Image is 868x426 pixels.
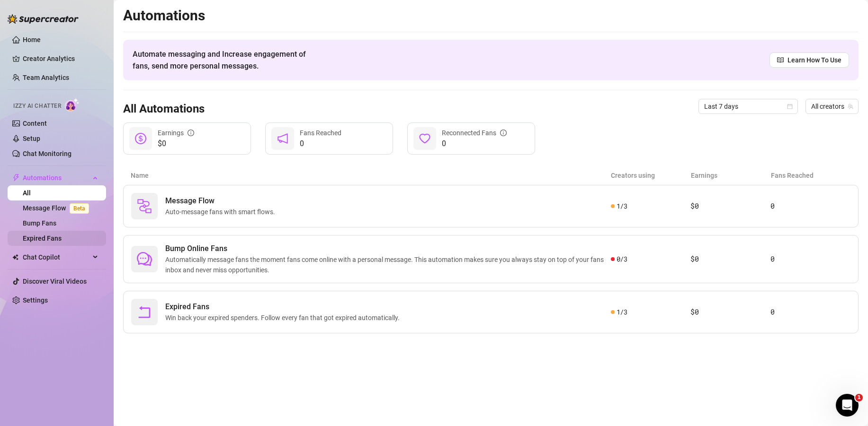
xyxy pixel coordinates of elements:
h3: All Automations [123,102,205,117]
article: Creators using [611,170,691,181]
span: 0 [300,138,341,149]
img: svg%3e [137,199,152,214]
span: calendar [787,104,793,109]
span: 1 / 3 [617,201,627,211]
span: read [777,57,784,63]
a: Team Analytics [23,74,69,81]
iframe: Intercom live chat [836,394,859,417]
a: Learn How To Use [770,52,849,68]
img: logo-BBDzfeDw.svg [8,14,79,24]
div: Earnings [158,128,194,138]
article: 0 [770,253,850,265]
span: 1 / 3 [617,307,627,317]
a: Home [23,36,41,43]
a: Settings [23,296,48,304]
span: comment [137,252,152,267]
h2: Automations [123,7,859,25]
a: Discover Viral Videos [23,278,87,285]
article: 0 [770,306,850,318]
article: $0 [690,253,770,265]
article: Fans Reached [771,170,851,181]
span: 0 / 3 [617,254,627,264]
span: $0 [158,138,194,149]
span: 1 [855,394,863,401]
article: $0 [690,306,770,318]
span: Chat Copilot [23,250,90,265]
img: Chat Copilot [12,254,18,261]
span: Automations [23,170,90,185]
span: Automate messaging and Increase engagement of fans, send more personal messages. [133,48,315,72]
a: Expired Fans [23,235,62,242]
span: info-circle [188,130,194,136]
span: Message Flow [165,195,279,207]
span: Learn How To Use [787,55,841,65]
span: Izzy AI Chatter [13,102,61,111]
img: AI Chatter [65,98,80,112]
span: notification [277,133,288,144]
a: Chat Monitoring [23,150,72,157]
span: rollback [137,304,152,320]
a: Creator Analytics [23,51,98,66]
span: Auto-message fans with smart flows. [165,207,279,217]
div: Reconnected Fans [442,128,507,138]
span: Beta [70,203,89,214]
article: Name [131,170,611,181]
span: Last 7 days [704,99,792,113]
span: thunderbolt [12,174,20,182]
span: Automatically message fans the moment fans come online with a personal message. This automation m... [165,254,611,275]
a: Content [23,120,47,127]
span: dollar [135,133,146,144]
span: 0 [442,138,507,149]
span: Win back your expired spenders. Follow every fan that got expired automatically. [165,313,403,323]
article: $0 [690,200,770,212]
a: Bump Fans [23,219,56,227]
a: All [23,189,31,197]
article: 0 [770,200,850,212]
span: team [848,104,853,109]
span: info-circle [500,130,507,136]
span: Fans Reached [300,129,341,137]
span: All creators [811,99,853,113]
a: Message FlowBeta [23,204,93,212]
span: Expired Fans [165,301,403,313]
a: Setup [23,135,40,142]
article: Earnings [691,170,771,181]
span: Bump Online Fans [165,243,611,254]
span: heart [419,133,430,144]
